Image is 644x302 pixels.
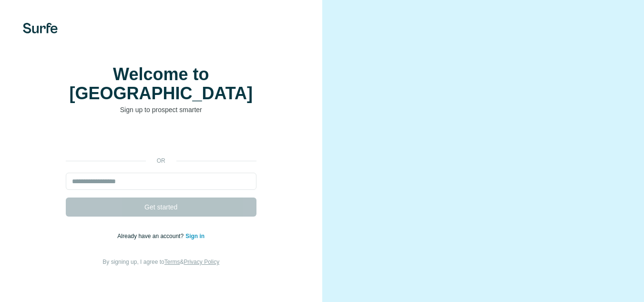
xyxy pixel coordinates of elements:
a: Privacy Policy [184,259,219,265]
a: Terms [164,259,180,265]
iframe: Bouton "Se connecter avec Google" [61,129,261,150]
img: Surfe's logo [23,23,58,33]
a: Sign in [185,233,204,240]
h1: Welcome to [GEOGRAPHIC_DATA] [66,65,256,103]
span: Already have an account? [117,233,185,240]
p: Sign up to prospect smarter [66,105,256,115]
span: By signing up, I agree to & [102,259,219,265]
p: or [146,156,176,165]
